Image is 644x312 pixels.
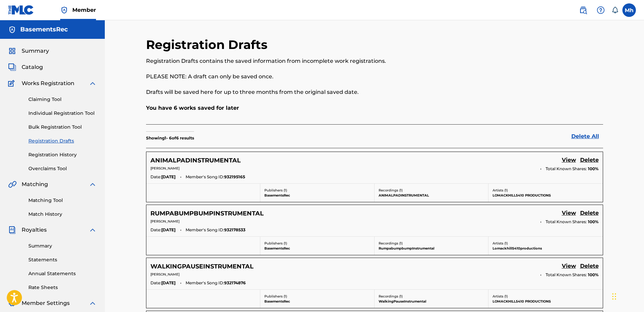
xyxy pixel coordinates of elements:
[594,3,607,17] div: Help
[264,188,370,193] p: Publishers ( 1 )
[28,197,97,204] a: Matching Tool
[379,241,484,246] p: Recordings ( 1 )
[28,256,97,263] a: Statements
[8,180,17,188] img: Matching
[28,96,97,103] a: Claiming Tool
[493,193,599,198] p: LOMACKHILL5410 PRODUCTIONS
[28,242,97,250] a: Summary
[379,294,484,299] p: Recordings ( 1 )
[588,219,599,225] span: 100 %
[146,73,498,81] p: PLEASE NOTE: A draft can only be saved once.
[562,209,576,218] a: View
[150,263,254,270] h5: WALKINGPAUSEINSTRUMENTAL
[150,166,180,171] span: [PERSON_NAME]
[72,6,96,14] span: Member
[186,227,224,233] span: Member's Song ID:
[22,47,49,55] span: Summary
[264,241,370,246] p: Publishers ( 1 )
[622,3,636,17] div: User Menu
[146,135,194,141] p: Showing 1 - 6 of 6 results
[28,211,97,218] a: Match History
[8,63,16,71] img: Catalog
[150,280,161,286] span: Date:
[22,226,47,234] span: Royalties
[161,174,175,180] span: [DATE]
[562,262,576,271] a: View
[28,137,97,145] a: Registration Drafts
[264,246,370,251] p: BasementsRec
[8,47,16,55] img: Summary
[146,37,271,52] h2: Registration Drafts
[588,272,599,278] span: 100 %
[28,270,97,277] a: Annual Statements
[150,210,264,217] h5: RUMPABUMPBUMPINSTRUMENTAL
[89,79,97,87] img: expand
[493,241,599,246] p: Artists ( 1 )
[150,174,161,180] span: Date:
[89,180,97,188] img: expand
[28,165,97,172] a: Overclaims Tool
[580,209,599,218] a: Delete
[597,6,605,14] img: help
[264,294,370,299] p: Publishers ( 1 )
[8,26,16,34] img: Accounts
[28,124,97,131] a: Bulk Registration Tool
[28,151,97,158] a: Registration History
[28,284,97,291] a: Rate Sheets
[224,280,246,286] span: 932174876
[89,226,97,234] img: expand
[150,219,180,224] span: [PERSON_NAME]
[264,299,370,304] p: BasementsRec
[580,156,599,165] a: Delete
[571,132,603,140] a: Delete All
[264,193,370,198] p: BasementsRec
[379,193,484,198] p: ANIMALPADINSTRUMENTAL
[28,110,97,117] a: Individual Registration Tool
[8,299,16,307] img: Member Settings
[576,3,590,17] a: Public Search
[224,227,245,233] span: 932178533
[161,280,175,286] span: [DATE]
[8,79,17,87] img: Works Registration
[60,6,68,14] img: Top Rightsholder
[8,226,16,234] img: Royalties
[493,299,599,304] p: LOMACKHILL5410 PRODUCTIONS
[150,157,241,164] h5: ANIMALPADINSTRUMENTAL
[379,188,484,193] p: Recordings ( 1 )
[224,174,245,180] span: 932195165
[8,5,34,15] img: MLC Logo
[146,104,603,112] p: You have 6 works saved for later
[546,166,588,172] span: Total Known Shares:
[22,299,70,307] span: Member Settings
[379,246,484,251] p: RumpabumpbumpInstrumental
[562,156,576,165] a: View
[379,299,484,304] p: WalkingPauseInstrumental
[493,188,599,193] p: Artists ( 1 )
[150,227,161,233] span: Date:
[186,174,224,180] span: Member's Song ID:
[493,294,599,299] p: Artists ( 1 )
[612,7,618,14] div: Notifications
[22,180,48,188] span: Matching
[610,280,644,312] iframe: Chat Widget
[580,262,599,271] a: Delete
[20,26,68,33] h5: BasementsRec
[22,63,43,71] span: Catalog
[579,6,587,14] img: search
[588,166,599,172] span: 100 %
[8,47,49,55] a: SummarySummary
[146,57,498,65] p: Registration Drafts contains the saved information from incomplete work registrations.
[146,88,498,96] p: Drafts will be saved here for up to three months from the original saved date.
[186,280,224,286] span: Member's Song ID:
[546,219,588,225] span: Total Known Shares:
[546,272,588,278] span: Total Known Shares:
[493,246,599,251] p: Lomackhill5410productions
[150,272,180,277] span: [PERSON_NAME]
[22,79,74,87] span: Works Registration
[8,63,43,71] a: CatalogCatalog
[612,286,616,307] div: Drag
[625,206,644,260] iframe: Resource Center
[89,299,97,307] img: expand
[161,227,175,233] span: [DATE]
